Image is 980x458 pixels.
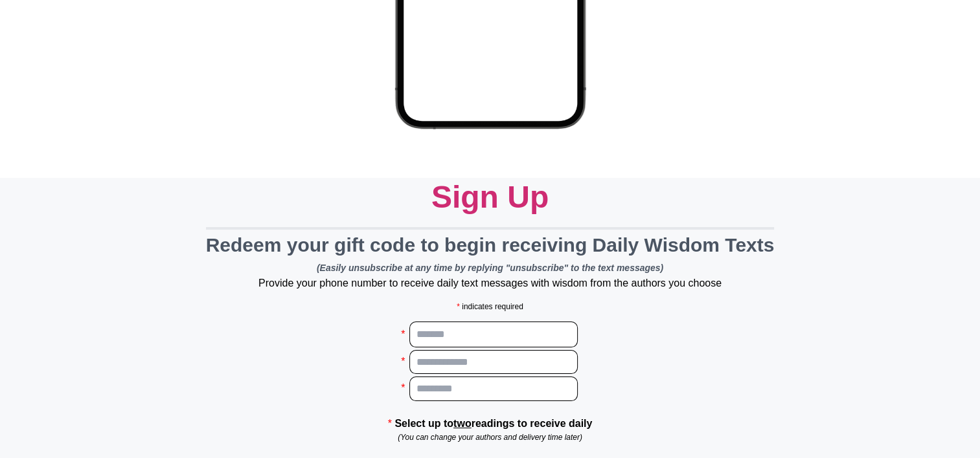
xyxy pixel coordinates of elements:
[431,180,549,214] span: Sign Up
[206,227,775,261] div: Redeem your gift code to begin receiving Daily Wisdom Texts
[453,418,472,429] u: two
[462,302,523,311] span: indicates required
[398,433,582,442] em: (You can change your authors and delivery time later)
[317,263,663,273] i: (Easily unsubscribe at any time by replying "unsubscribe" to the text messages)
[394,418,592,429] strong: Select up to readings to receive daily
